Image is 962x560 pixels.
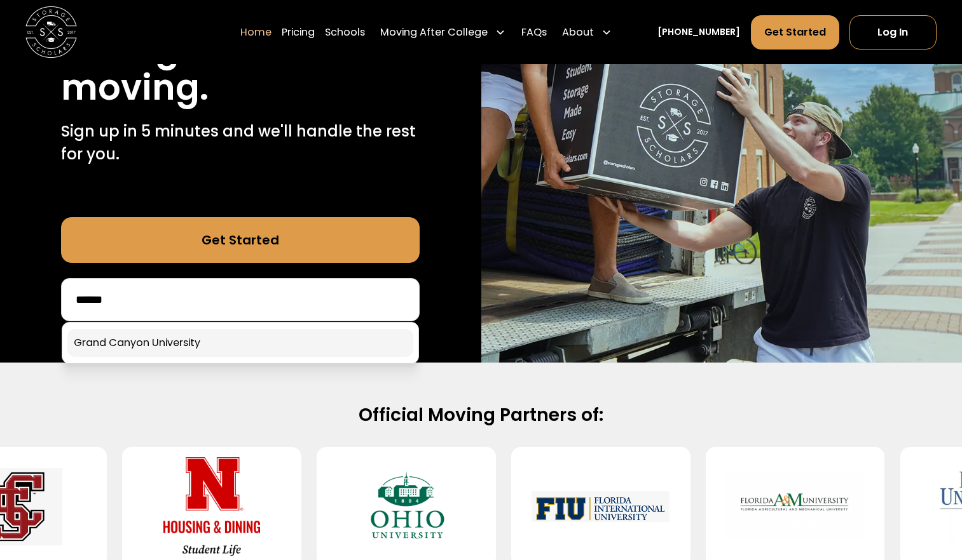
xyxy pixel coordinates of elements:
a: Home [240,14,271,50]
a: [PHONE_NUMBER] [657,25,740,39]
div: Moving After College [375,14,511,50]
div: Moving After College [380,24,488,39]
img: Ohio University [337,457,475,556]
h2: Official Moving Partners of: [71,403,890,427]
a: Get Started [751,15,839,49]
img: Florida A&M University (FAMU) [726,457,864,556]
img: University of Nebraska-Lincoln [142,457,280,556]
a: Log In [849,15,937,49]
p: Sign up in 5 minutes and we'll handle the rest for you. [61,120,420,166]
a: Schools [325,14,365,50]
div: About [557,14,617,50]
img: Florida International University - Modesto [532,457,670,556]
a: Get Started [61,217,420,263]
img: Storage Scholars main logo [25,6,77,58]
a: FAQs [521,14,547,50]
a: Pricing [282,14,315,50]
div: About [562,24,594,39]
a: home [25,6,77,58]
